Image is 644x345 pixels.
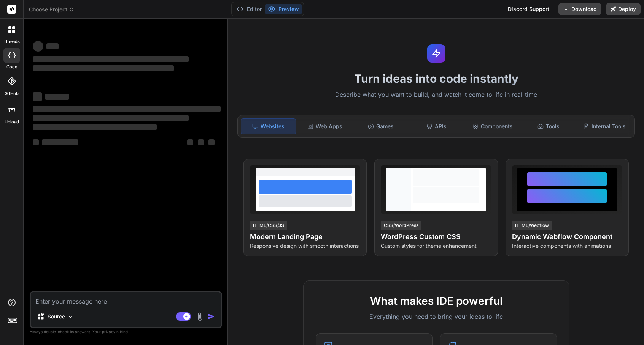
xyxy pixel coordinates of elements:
[33,92,42,101] span: ‌
[5,90,19,97] label: GitHub
[233,90,639,100] p: Describe what you want to build, and watch it come to life in real-time
[381,221,421,230] div: CSS/WordPress
[33,139,39,145] span: ‌
[297,118,352,134] div: Web Apps
[67,313,74,320] img: Pick Models
[265,4,302,14] button: Preview
[233,4,265,14] button: Editor
[558,3,601,15] button: Download
[33,65,174,71] span: ‌
[45,94,69,100] span: ‌
[46,43,59,49] span: ‌
[521,118,576,134] div: Tools
[33,56,189,62] span: ‌
[102,329,116,334] span: privacy
[33,106,221,112] span: ‌
[5,119,19,125] label: Upload
[33,41,43,52] span: ‌
[577,118,631,134] div: Internal Tools
[30,328,222,336] p: Always double-check its answers. Your in Bind
[198,139,204,145] span: ‌
[250,242,360,250] p: Responsive design with smooth interactions
[250,232,360,242] h4: Modern Landing Page
[6,64,17,70] label: code
[465,118,520,134] div: Components
[250,221,287,230] div: HTML/CSS/JS
[187,139,193,145] span: ‌
[316,312,557,321] p: Everything you need to bring your ideas to life
[241,118,296,134] div: Websites
[33,124,157,130] span: ‌
[233,72,639,85] h1: Turn ideas into code instantly
[196,312,204,321] img: attachment
[316,293,557,309] h2: What makes IDE powerful
[381,242,491,250] p: Custom styles for theme enhancement
[29,6,74,13] span: Choose Project
[42,139,78,145] span: ‌
[3,38,20,45] label: threads
[503,3,554,15] div: Discord Support
[512,221,552,230] div: HTML/Webflow
[208,139,215,145] span: ‌
[512,242,622,250] p: Interactive components with animations
[353,118,408,134] div: Games
[606,3,641,15] button: Deploy
[512,232,622,242] h4: Dynamic Webflow Component
[48,313,65,320] p: Source
[207,313,215,320] img: icon
[409,118,464,134] div: APIs
[33,115,189,121] span: ‌
[381,232,491,242] h4: WordPress Custom CSS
